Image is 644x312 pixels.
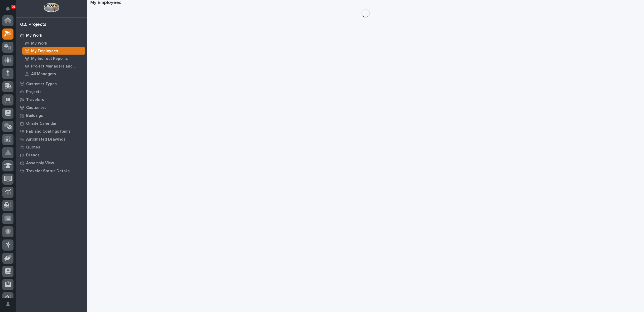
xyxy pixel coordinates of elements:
[20,22,46,28] div: 02. Projects
[26,161,54,166] p: Assembly View
[16,112,87,119] a: Buildings
[26,129,70,134] p: Fab and Coatings Items
[16,159,87,167] a: Assembly View
[16,80,87,88] a: Customer Types
[16,127,87,135] a: Fab and Coatings Items
[26,33,42,38] p: My Work
[16,31,87,39] a: My Work
[20,55,87,62] a: My Indirect Reports
[26,153,40,158] p: Brands
[16,151,87,159] a: Brands
[31,41,47,46] p: My Work
[16,135,87,143] a: Automated Drawings
[16,88,87,96] a: Projects
[12,5,15,9] p: 90
[7,6,13,15] div: Notifications90
[20,47,87,55] a: My Employees
[31,56,68,61] p: My Indirect Reports
[26,105,46,110] p: Customers
[31,49,58,54] p: My Employees
[20,40,87,47] a: My Work
[31,64,83,69] p: Project Managers and Engineers
[26,90,41,94] p: Projects
[26,145,40,150] p: Quotes
[16,143,87,151] a: Quotes
[26,169,70,174] p: Traveler Status Details
[26,121,57,126] p: Onsite Calendar
[26,82,57,87] p: Customer Types
[44,3,59,12] img: Workspace Logo
[16,167,87,175] a: Traveler Status Details
[16,104,87,112] a: Customers
[31,72,56,76] p: All Managers
[20,70,87,78] a: All Managers
[26,137,65,142] p: Automated Drawings
[16,96,87,104] a: Travelers
[20,63,87,70] a: Project Managers and Engineers
[26,113,43,118] p: Buildings
[26,98,44,102] p: Travelers
[16,119,87,127] a: Onsite Calendar
[2,3,13,14] button: Notifications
